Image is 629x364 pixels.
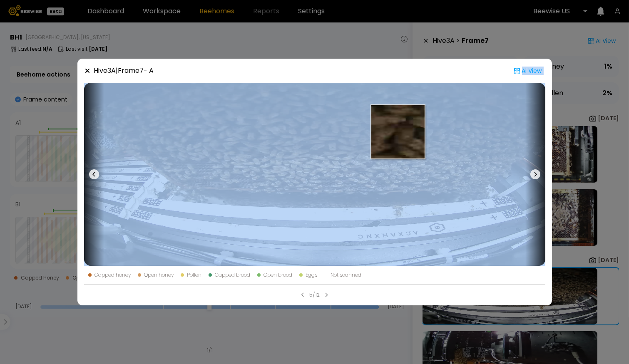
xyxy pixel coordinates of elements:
span: - A [144,66,154,75]
div: Not scanned [331,272,362,277]
div: Pollen [187,272,202,277]
img: 20250729_154450_-0700-a-1740-front-41113-XXXXobw7.jpg [84,83,545,266]
div: Capped honey [95,272,131,277]
div: Capped brood [215,272,251,277]
div: Ai View [510,65,545,76]
div: 5/12 [309,291,320,299]
div: Open brood [264,272,293,277]
div: Open honey [144,272,174,277]
div: Hive 3 A | [94,66,154,76]
strong: Frame 7 [118,66,144,75]
div: Eggs [306,272,318,277]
